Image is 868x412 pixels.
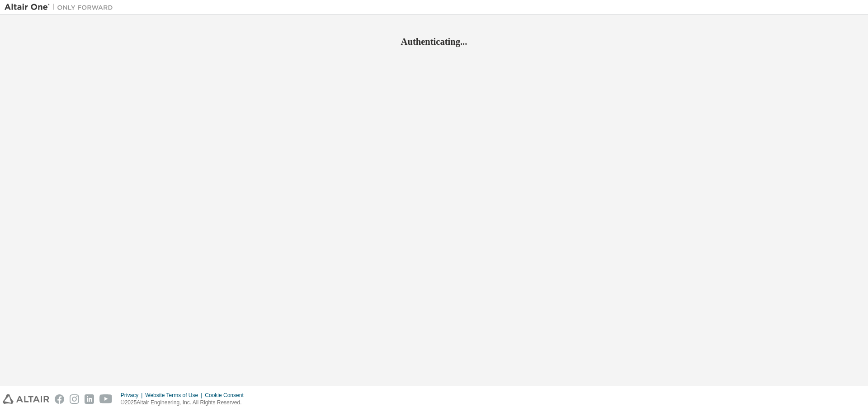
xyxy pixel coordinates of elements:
p: © 2025 Altair Engineering, Inc. All Rights Reserved. [121,399,249,407]
img: youtube.svg [99,394,113,404]
div: Website Terms of Use [145,392,205,399]
h2: Authenticating... [5,36,863,47]
img: linkedin.svg [85,394,94,404]
img: instagram.svg [70,394,79,404]
img: Altair One [5,3,118,12]
img: altair_logo.svg [3,394,49,404]
img: facebook.svg [55,394,64,404]
div: Cookie Consent [205,392,249,399]
div: Privacy [121,392,145,399]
